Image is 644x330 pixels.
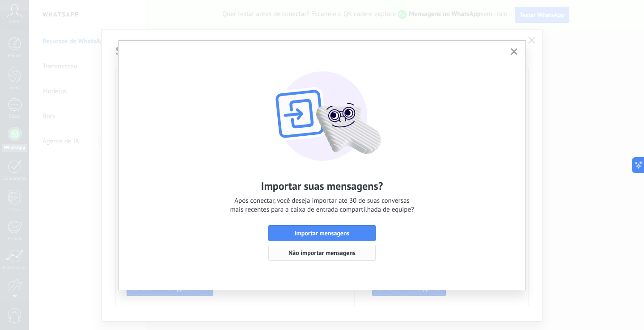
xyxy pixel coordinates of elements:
button: Importar mensagens [268,225,376,241]
button: Não importar mensagens [268,245,376,261]
span: Após conectar, você deseja importar até 30 de suas conversas mais recentes para a caixa de entrad... [230,196,414,214]
h2: Importar suas mensagens? [261,179,383,193]
img: wa-lite-import.png [224,54,420,161]
span: Importar mensagens [295,230,350,236]
span: Não importar mensagens [288,250,356,256]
